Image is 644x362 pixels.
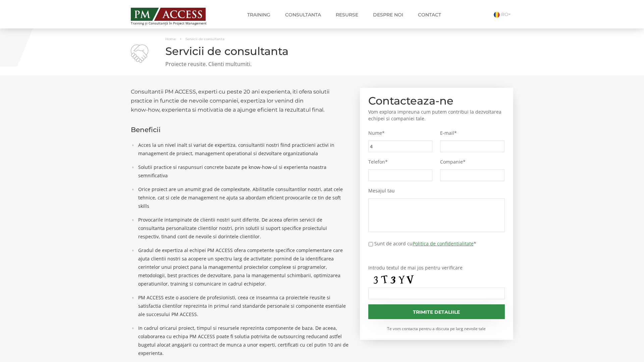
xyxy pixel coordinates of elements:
label: Mesajul tau [368,188,505,194]
small: Te vom contacta pentru a discuta pe larg nevoile tale [368,326,505,331]
h2: Contacteaza-ne [368,96,505,105]
span: Servicii de consultanta [185,37,224,41]
li: Provocarile intampinate de clientii nostri sunt diferite. De aceea oferim servicii de consultanta... [135,216,350,241]
a: RO [494,11,513,17]
input: Trimite detaliile [368,304,505,319]
label: E-mail [440,130,504,136]
li: Gradul de expertiza al echipei PM ACCESS ofera competente specifice complementare care ajuta clie... [135,246,350,288]
li: Orice proiect are un anumit grad de complexitate. Abilitatile consultantilor nostri, atat cele te... [135,185,350,210]
a: Despre noi [368,8,408,21]
a: Consultanta [280,8,326,21]
span: Training și Consultanță în Project Management [131,21,219,25]
li: PM ACCESS este o asociere de profesionisti, ceea ce inseamna ca proiectele reusite si satisfactia... [135,293,350,318]
img: Romana [494,12,500,18]
h3: Beneficii [131,126,350,133]
img: PM ACCESS - Echipa traineri si consultanti certificati PMP: Narciss Popescu, Mihai Olaru, Monica ... [131,8,206,21]
h2: Consultantii PM ACCESS, experti cu peste 20 ani experienta, iti ofera solutii practice in functie... [131,87,350,114]
li: In cadrul oricarui proiect, timpul si resursele reprezinta componente de baza. De aceea, colabora... [135,324,350,357]
p: Vom explora impreuna cum putem contribui la dezvoltarea echipei si companiei tale. [368,109,505,122]
a: Training [242,8,275,21]
img: Servicii de consultanta [131,45,148,63]
h1: Servicii de consultanta [131,45,513,57]
p: Proiecte reusite. Clienti multumiti. [131,60,513,68]
a: Home [165,37,176,41]
a: Training și Consultanță în Project Management [131,6,219,25]
label: Companie [440,159,504,165]
label: Telefon [368,159,433,165]
li: Solutii practice si raspunsuri concrete bazate pe know-how-ul si experienta noastra semnificativa [135,163,350,180]
label: Sunt de acord cu * [374,240,476,247]
label: Nume [368,130,433,136]
a: Contact [413,8,446,21]
a: Politica de confidentialitate [413,240,474,247]
a: Resurse [331,8,363,21]
li: Acces la un nivel inalt si variat de expertiza, consultantii nostri fiind practicieni activi in m... [135,141,350,158]
label: Introdu textul de mai jos pentru verificare [368,265,505,271]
